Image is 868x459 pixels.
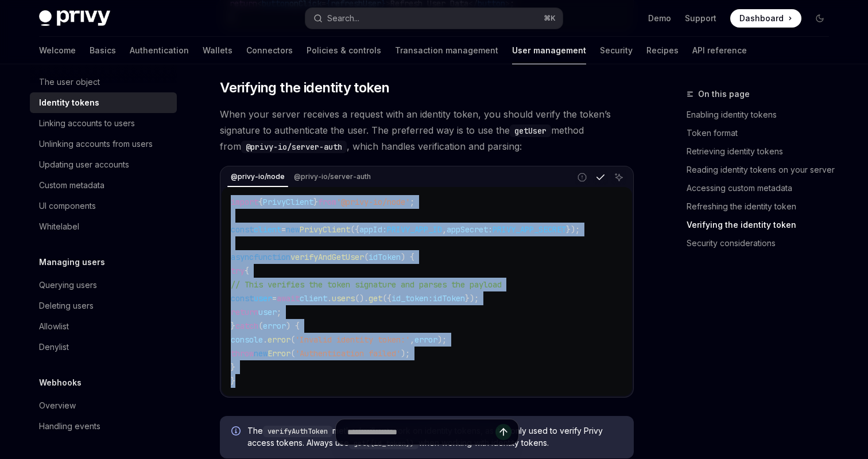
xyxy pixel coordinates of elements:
[268,348,290,359] span: Error
[227,170,288,184] div: @privy-io/node
[39,137,153,151] div: Unlinking accounts from users
[30,316,177,337] a: Allowlist
[313,197,318,207] span: }
[277,293,300,304] span: await
[231,197,258,207] span: import
[685,13,716,24] a: Support
[231,362,235,372] span: }
[687,179,838,197] a: Accessing custom metadata
[281,224,286,235] span: =
[30,337,177,357] a: Denylist
[263,321,286,331] span: error
[318,197,336,207] span: from
[692,37,747,64] a: API reference
[245,266,249,276] span: {
[39,116,135,130] div: Linking accounts to users
[646,37,679,64] a: Recipes
[739,13,784,24] span: Dashboard
[277,307,281,317] span: ;
[593,170,608,185] button: Copy the contents from the code block
[30,216,177,237] a: Whitelabel
[258,321,263,331] span: (
[30,154,177,175] a: Updating user accounts
[39,255,105,269] h5: Managing users
[359,224,387,235] span: appId:
[254,293,272,304] span: user
[290,170,374,184] div: @privy-io/server-auth
[231,334,263,345] span: console
[290,252,364,262] span: verifyAndGetUser
[295,334,410,345] span: 'Invalid identity token:'
[611,170,626,185] button: Ask AI
[347,419,495,445] input: Ask a question...
[39,340,69,354] div: Denylist
[90,37,116,64] a: Basics
[39,178,104,192] div: Custom metadata
[465,293,479,304] span: });
[39,399,76,413] div: Overview
[263,334,268,345] span: .
[442,224,447,235] span: ,
[203,37,232,64] a: Wallets
[327,293,332,304] span: .
[231,348,254,359] span: throw
[231,224,254,235] span: const
[811,9,829,28] button: Toggle dark mode
[258,197,263,207] span: {
[254,348,268,359] span: new
[30,134,177,154] a: Unlinking accounts from users
[130,37,189,64] a: Authentication
[30,295,177,316] a: Deleting users
[39,419,100,433] div: Handling events
[327,11,359,25] div: Search...
[286,224,300,235] span: new
[30,113,177,134] a: Linking accounts to users
[382,293,392,304] span: ({
[286,321,300,331] span: ) {
[414,334,437,345] span: error
[220,79,389,97] span: Verifying the identity token
[437,334,447,345] span: );
[300,293,327,304] span: client
[544,14,556,23] span: ⌘ K
[231,307,258,317] span: return
[272,293,277,304] span: =
[369,293,382,304] span: get
[687,124,838,142] a: Token format
[410,334,414,345] span: ,
[410,197,414,207] span: ;
[575,170,590,185] button: Report incorrect code
[600,37,633,64] a: Security
[387,224,442,235] span: PRIVY_APP_ID
[510,125,551,137] code: getUser
[30,275,177,295] a: Querying users
[687,161,838,179] a: Reading identity tokens on your server
[687,197,838,216] a: Refreshing the identity token
[648,13,671,24] a: Demo
[495,424,511,440] button: Send message
[401,252,414,262] span: ) {
[730,9,801,28] a: Dashboard
[39,158,129,172] div: Updating user accounts
[364,252,369,262] span: (
[395,37,498,64] a: Transaction management
[295,348,401,359] span: 'Authentication failed'
[698,87,750,101] span: On this page
[433,293,465,304] span: idToken
[30,196,177,216] a: UI components
[332,293,355,304] span: users
[493,224,566,235] span: PRIVY_APP_SECRET
[231,266,245,276] span: try
[39,376,82,390] h5: Webhooks
[39,278,97,292] div: Querying users
[290,348,295,359] span: (
[30,416,177,437] a: Handling events
[307,37,381,64] a: Policies & controls
[687,142,838,161] a: Retrieving identity tokens
[401,348,410,359] span: );
[566,224,580,235] span: });
[254,252,290,262] span: function
[220,106,634,154] span: When your server receives a request with an identity token, you should verify the token’s signatu...
[231,279,502,290] span: // This verifies the token signature and parses the payload
[39,37,76,64] a: Welcome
